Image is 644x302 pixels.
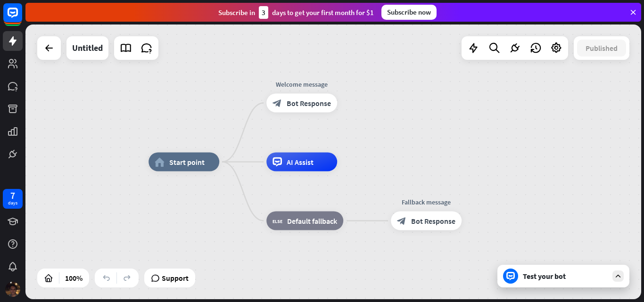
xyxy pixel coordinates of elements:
[8,4,36,32] button: Open LiveChat chat widget
[259,80,344,89] div: Welcome message
[287,157,314,167] span: AI Assist
[577,40,626,57] button: Published
[3,189,23,209] a: 7 days
[523,271,608,281] div: Test your bot
[397,216,406,226] i: block_bot_response
[10,191,15,200] div: 7
[381,5,437,20] div: Subscribe now
[384,197,469,207] div: Fallback message
[287,98,331,108] span: Bot Response
[162,270,189,286] span: Support
[155,157,165,167] i: home_2
[272,216,282,226] i: block_fallback
[272,98,282,108] i: block_bot_response
[169,157,205,167] span: Start point
[72,36,103,60] div: Untitled
[8,200,17,206] div: days
[259,6,268,19] div: 3
[62,270,85,286] div: 100%
[218,6,374,19] div: Subscribe in days to get your first month for $1
[287,216,337,226] span: Default fallback
[411,216,455,226] span: Bot Response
